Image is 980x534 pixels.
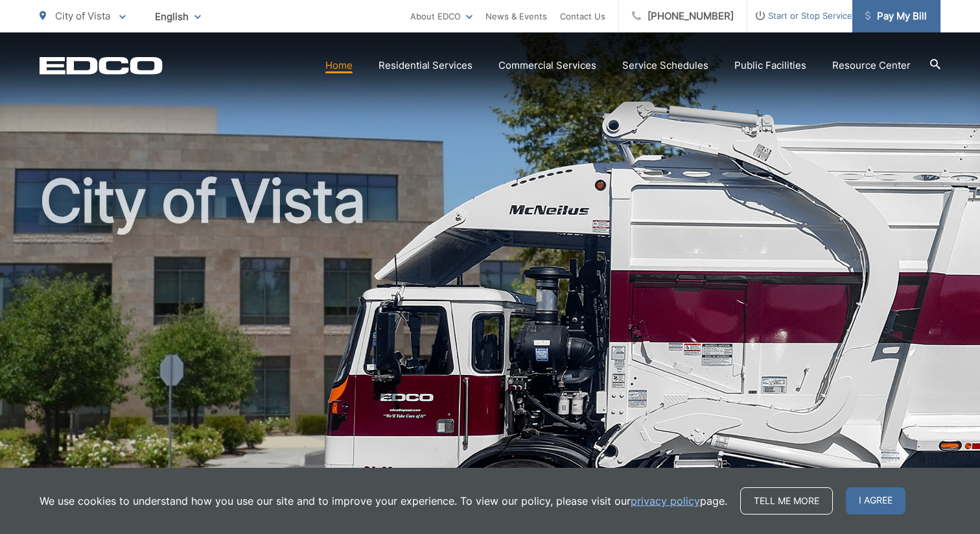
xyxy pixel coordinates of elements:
a: EDCD logo. Return to the homepage. [40,56,163,75]
a: Residential Services [379,58,472,73]
a: Home [325,58,353,73]
span: Pay My Bill [865,8,927,24]
a: Contact Us [560,8,605,24]
span: English [145,5,211,28]
span: I agree [846,487,905,515]
a: privacy policy [631,493,700,509]
a: Commercial Services [498,58,596,73]
a: Public Facilities [734,58,806,73]
span: City of Vista [55,10,110,22]
a: News & Events [485,8,547,24]
p: We use cookies to understand how you use our site and to improve your experience. To view our pol... [40,493,727,509]
a: Service Schedules [622,58,708,73]
a: About EDCO [410,8,472,24]
a: Resource Center [832,58,911,73]
a: Tell me more [740,487,833,515]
